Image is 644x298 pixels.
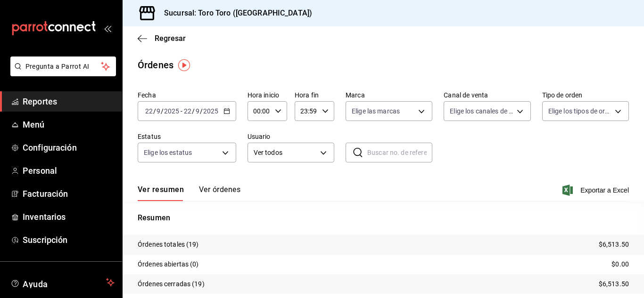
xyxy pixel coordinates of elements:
[23,187,115,200] span: Facturación
[195,107,200,115] input: --
[138,92,236,98] label: Fecha
[254,148,317,158] span: Ver todos
[138,212,629,224] p: Resumen
[192,107,195,115] span: /
[248,133,334,140] label: Usuario
[157,8,312,19] h3: Sucursal: Toro Toro ([GEOGRAPHIC_DATA])
[153,107,156,115] span: /
[138,279,205,289] p: Órdenes cerradas (19)
[138,259,199,269] p: Órdenes abiertas (0)
[542,92,629,98] label: Tipo de orden
[23,210,115,223] span: Inventarios
[199,185,240,201] button: Ver órdenes
[599,240,629,250] p: $6,513.50
[200,107,203,115] span: /
[178,59,190,71] img: Tooltip marker
[161,107,164,115] span: /
[564,185,629,196] button: Exportar a Excel
[23,277,102,288] span: Ayuda
[352,106,400,116] span: Elige las marcas
[599,279,629,289] p: $6,513.50
[444,92,530,98] label: Canal de venta
[181,107,182,115] span: -
[23,141,115,154] span: Configuración
[23,118,115,131] span: Menú
[346,92,432,98] label: Marca
[548,106,611,116] span: Elige los tipos de orden
[23,234,115,246] span: Suscripción
[138,240,199,250] p: Órdenes totales (19)
[611,259,629,269] p: $0.00
[138,185,184,201] button: Ver resumen
[23,95,115,108] span: Reportes
[25,62,101,72] span: Pregunta a Parrot AI
[164,107,180,115] input: ----
[144,148,192,157] span: Elige los estatus
[145,107,153,115] input: --
[156,107,161,115] input: --
[295,92,334,98] label: Hora fin
[203,107,219,115] input: ----
[7,68,116,78] a: Pregunta a Parrot AI
[367,143,432,162] input: Buscar no. de referencia
[450,106,513,116] span: Elige los canales de venta
[248,92,287,98] label: Hora inicio
[138,133,236,140] label: Estatus
[155,34,186,43] span: Regresar
[23,164,115,177] span: Personal
[138,185,240,201] div: navigation tabs
[183,107,192,115] input: --
[10,56,116,76] button: Pregunta a Parrot AI
[138,58,173,72] div: Órdenes
[104,24,111,32] button: open_drawer_menu
[138,34,186,43] button: Regresar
